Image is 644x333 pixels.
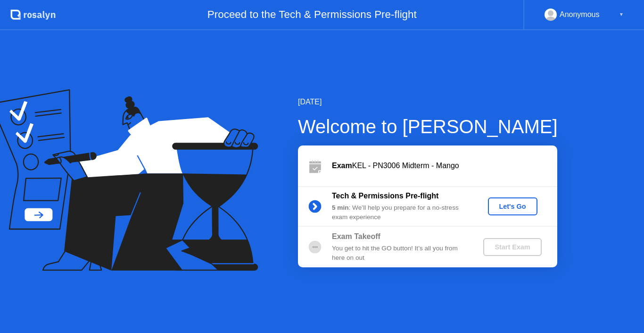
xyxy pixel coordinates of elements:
[332,203,468,222] div: : We’ll help you prepare for a no-stress exam experience
[298,96,558,108] div: [DATE]
[487,243,537,251] div: Start Exam
[332,204,349,211] b: 5 min
[332,160,557,171] div: KEL - PN3006 Midterm - Mango
[332,244,468,263] div: You get to hit the GO button! It’s all you from here on out
[298,112,558,141] div: Welcome to [PERSON_NAME]
[619,9,624,21] div: ▼
[332,192,438,200] b: Tech & Permissions Pre-flight
[488,197,537,215] button: Let's Go
[560,9,600,21] div: Anonymous
[332,232,380,240] b: Exam Takeoff
[483,238,541,256] button: Start Exam
[332,162,352,170] b: Exam
[492,203,534,210] div: Let's Go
